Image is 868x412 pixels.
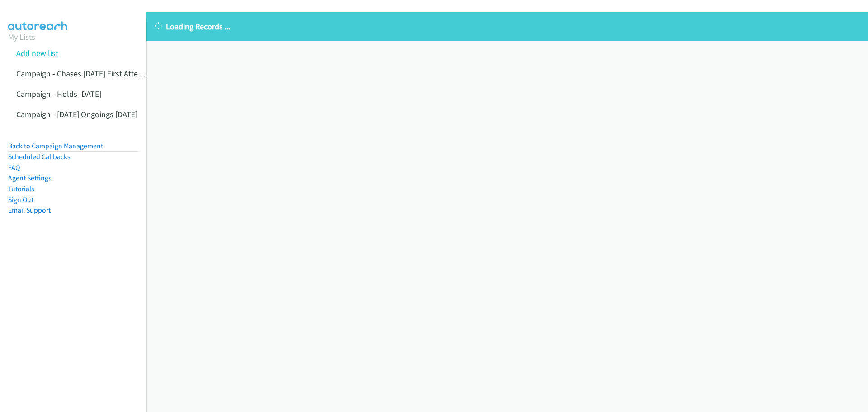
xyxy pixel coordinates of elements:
[8,163,20,172] a: FAQ
[8,152,71,161] a: Scheduled Callbacks
[8,32,35,42] a: My Lists
[8,174,52,182] a: Agent Settings
[16,68,156,79] a: Campaign - Chases [DATE] First Attempts
[8,185,34,193] a: Tutorials
[8,195,33,204] a: Sign Out
[16,89,101,99] a: Campaign - Holds [DATE]
[16,48,58,58] a: Add new list
[8,142,103,150] a: Back to Campaign Management
[8,206,51,214] a: Email Support
[155,20,860,33] p: Loading Records ...
[16,109,137,119] a: Campaign - [DATE] Ongoings [DATE]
